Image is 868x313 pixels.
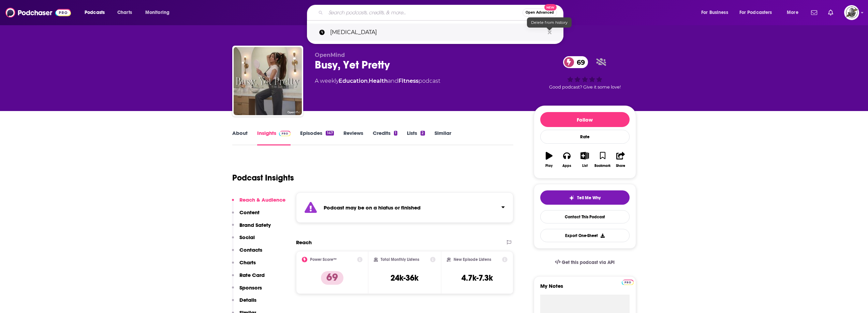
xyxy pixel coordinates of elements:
h2: Reach [296,239,312,246]
button: Rate Card [232,272,265,284]
a: Education [339,78,368,84]
button: Play [540,147,558,172]
button: open menu [696,7,737,18]
span: Podcasts [85,8,105,17]
a: Get this podcast via API [549,254,620,271]
button: open menu [80,7,114,18]
a: Health [369,78,388,84]
a: Fitness [398,78,418,84]
p: Content [239,209,260,216]
span: , [368,78,369,84]
p: Contacts [239,247,262,253]
div: Search podcasts, credits, & more... [313,5,570,20]
img: Podchaser - Follow, Share and Rate Podcasts [5,6,71,19]
p: Rate Card [239,272,265,278]
div: Share [616,164,625,168]
button: Show profile menu [844,5,859,20]
span: Good podcast? Give it some love! [549,84,621,90]
img: tell me why sparkle [569,195,574,201]
a: About [232,130,248,145]
span: Open Advanced [526,11,554,14]
span: Logged in as PodProMaxBooking [844,5,859,20]
span: For Business [701,8,728,17]
button: Open AdvancedNew [523,9,557,17]
p: Brand Safety [239,222,271,228]
h2: Total Monthly Listens [381,257,419,262]
span: OpenMind [315,52,345,58]
button: Contacts [232,247,262,259]
p: Reach & Audience [239,197,285,203]
button: Bookmark [594,147,612,172]
a: 69 [563,56,588,68]
span: Monitoring [145,8,170,17]
div: Delete from history [527,17,572,28]
div: 69Good podcast? Give it some love! [534,52,636,94]
h3: 24k-36k [391,273,418,283]
button: Sponsors [232,284,262,297]
span: and [388,78,398,84]
a: Credits1 [373,130,397,145]
input: Search podcasts, credits, & more... [326,7,523,18]
img: Podchaser Pro [279,131,291,136]
button: Apps [558,147,576,172]
span: Tell Me Why [577,195,601,201]
a: [MEDICAL_DATA] [307,24,563,41]
img: Busy, Yet Pretty [234,47,302,115]
button: tell me why sparkleTell Me Why [540,190,630,205]
img: Podchaser Pro [622,280,634,285]
p: Details [239,297,256,303]
strong: Podcast may be on a hiatus or finished [324,204,421,211]
p: Social [239,234,255,240]
span: New [544,4,557,11]
button: Charts [232,259,256,272]
span: For Podcasters [739,8,772,17]
h2: Power Score™ [310,257,337,262]
a: Similar [435,130,451,145]
button: Content [232,209,260,222]
div: Apps [562,164,571,168]
a: Charts [113,7,136,18]
button: Reach & Audience [232,197,285,209]
button: Social [232,234,255,247]
button: open menu [141,7,178,18]
div: 2 [421,131,425,136]
div: Bookmark [594,164,610,168]
section: Click to expand status details [296,192,514,223]
div: 1 [394,131,397,136]
a: Lists2 [407,130,425,145]
a: Show notifications dropdown [808,7,820,18]
label: My Notes [540,283,630,295]
a: Contact This Podcast [540,210,630,223]
a: Pro website [622,279,634,285]
span: Get this podcast via API [562,260,615,265]
span: 69 [570,56,588,68]
button: open menu [735,7,782,18]
button: List [576,147,593,172]
p: Sponsors [239,284,262,291]
a: Show notifications dropdown [825,7,836,18]
a: Episodes147 [300,130,334,145]
button: Brand Safety [232,222,271,234]
span: More [787,8,798,17]
div: Rate [540,130,630,144]
h2: New Episode Listens [454,257,491,262]
h1: Podcast Insights [232,173,294,183]
div: List [582,164,588,168]
button: open menu [782,7,807,18]
button: Export One-Sheet [540,229,630,242]
img: User Profile [844,5,859,20]
p: 69 [321,271,343,285]
button: Follow [540,112,630,127]
div: Play [545,164,553,168]
button: Share [612,147,629,172]
a: InsightsPodchaser Pro [257,130,291,145]
span: Charts [117,8,132,17]
button: Details [232,297,256,309]
div: 147 [326,131,334,136]
a: Reviews [343,130,363,145]
p: Charts [239,259,256,266]
div: A weekly podcast [315,77,440,85]
h3: 4.7k-7.3k [461,273,493,283]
